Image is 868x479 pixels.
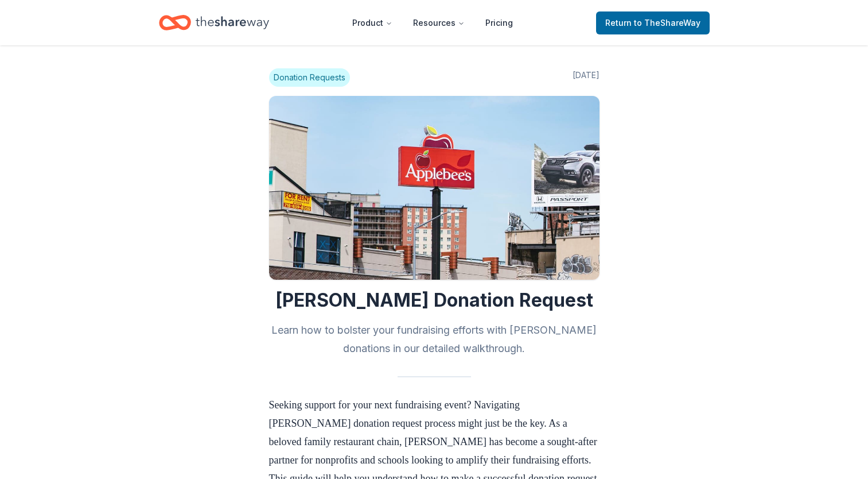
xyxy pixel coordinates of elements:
[269,68,350,87] span: Donation Requests
[269,96,600,280] img: Image for Applebee’s Donation Request
[573,68,600,87] span: [DATE]
[343,9,522,36] nav: Main
[634,18,700,28] span: to TheShareWay
[605,16,700,30] span: Return
[476,11,522,34] a: Pricing
[269,321,600,358] h2: Learn how to bolster your fundraising efforts with [PERSON_NAME] donations in our detailed walkth...
[343,11,402,34] button: Product
[596,11,710,34] a: Returnto TheShareWay
[269,289,600,312] h1: [PERSON_NAME] Donation Request
[404,11,474,34] button: Resources
[159,9,269,36] a: Home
